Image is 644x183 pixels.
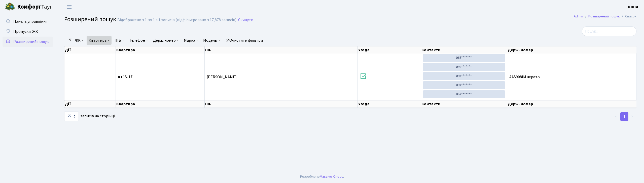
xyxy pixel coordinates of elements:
a: Скинути [238,18,253,22]
div: Відображено з 1 по 1 з 1 записів (відфільтровано з 17,878 записів). [117,18,237,22]
a: Панель управління [3,16,53,27]
span: Розширений пошук [64,15,116,24]
th: Контакти [421,46,507,54]
a: ЖК [73,36,86,45]
a: Держ. номер [151,36,181,45]
th: Угода [358,100,421,108]
span: Розширений пошук [13,39,49,44]
li: Список [620,14,636,19]
a: 1 [620,112,628,121]
nav: breadcrumb [566,11,644,22]
a: Розширений пошук [588,14,620,19]
label: записів на сторінці [64,112,115,121]
b: Комфорт [17,3,41,11]
th: Контакти [421,100,507,108]
a: Admin [574,14,583,19]
span: Таун [17,3,53,11]
a: Massive Kinetic [320,174,343,179]
th: ПІБ [205,46,358,54]
a: ПІБ [113,36,126,45]
b: КТ [118,74,123,80]
span: 15-17 [118,75,202,79]
th: Дії [64,46,116,54]
a: Марка [182,36,200,45]
th: Квартира [116,46,205,54]
span: АА5908ІМ черато [509,75,634,79]
a: Пропуск в ЖК [3,27,53,37]
div: Розроблено . [300,174,344,179]
img: logo.png [5,2,15,12]
b: КПП4 [628,4,638,10]
th: Квартира [116,100,205,108]
th: Дії [64,100,116,108]
input: Пошук... [582,27,636,36]
span: [PERSON_NAME] [207,74,237,80]
select: записів на сторінці [64,112,79,121]
span: Панель управління [13,19,47,24]
a: Телефон [127,36,150,45]
th: ПІБ [205,100,358,108]
a: Розширений пошук [3,37,53,47]
a: Модель [201,36,222,45]
a: Очистити фільтри [223,36,265,45]
a: Квартира [87,36,112,45]
button: Переключити навігацію [63,3,76,11]
th: Держ. номер [507,46,636,54]
th: Держ. номер [507,100,636,108]
th: Угода [358,46,421,54]
a: КПП4 [628,4,638,10]
span: Пропуск в ЖК [13,29,38,34]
